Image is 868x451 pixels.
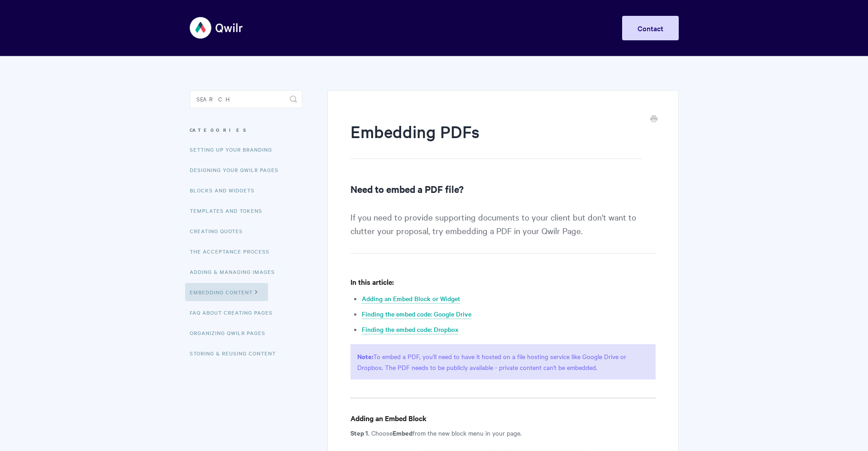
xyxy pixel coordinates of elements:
h1: Embedding PDFs [350,120,642,159]
a: The Acceptance Process [190,242,276,260]
strong: Note: [357,351,373,361]
a: Embedding Content [185,283,268,301]
a: Finding the embed code: Dropbox [362,325,458,335]
h3: Categories [190,122,302,138]
a: Adding an Embed Block or Widget [362,294,460,304]
p: If you need to provide supporting documents to your client but don't want to clutter your proposa... [350,210,655,254]
a: Print this Article [650,115,657,125]
a: FAQ About Creating Pages [190,303,279,321]
a: Designing Your Qwilr Pages [190,161,285,179]
img: Qwilr Help Center [190,11,244,45]
a: Storing & Reusing Content [190,344,283,362]
h4: Adding an Embed Block [350,413,655,424]
strong: Embed [393,428,412,437]
a: Organizing Qwilr Pages [190,324,272,342]
a: Blocks and Widgets [190,181,261,199]
a: Adding & Managing Images [190,263,282,281]
strong: Step 1 [350,428,368,437]
a: Creating Quotes [190,222,249,240]
a: Finding the embed code: Google Drive [362,309,471,319]
p: . Choose from the new block menu in your page. [350,427,655,438]
a: Setting up your Branding [190,140,279,158]
p: To embed a PDF, you'll need to have it hosted on a file hosting service like Google Drive or Drop... [350,344,655,379]
input: Search [190,90,302,108]
h2: Need to embed a PDF file? [350,182,655,196]
a: Contact [622,16,679,40]
a: Templates and Tokens [190,202,269,220]
strong: In this article: [350,277,394,287]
